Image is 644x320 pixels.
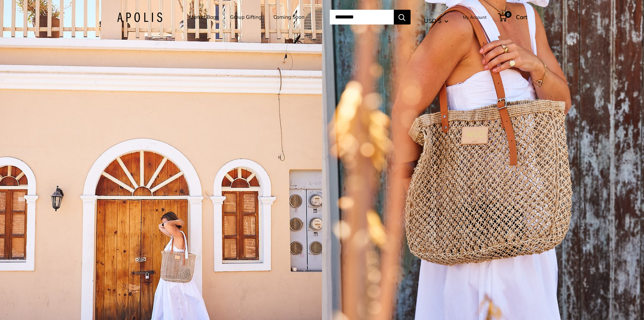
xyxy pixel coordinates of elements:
[498,12,527,22] a: 0 Cart
[424,8,448,17] span: Currency
[516,13,527,20] span: Cart
[189,12,218,22] a: Market Bags
[504,11,511,18] span: 0
[330,10,394,25] input: Search...
[117,12,162,22] img: Apolis
[230,12,262,22] a: Group Gifting
[273,12,305,22] a: Coming Soon
[394,10,411,25] button: Search
[424,17,441,24] span: USD $
[424,15,448,26] button: USD $
[463,13,487,21] a: My Account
